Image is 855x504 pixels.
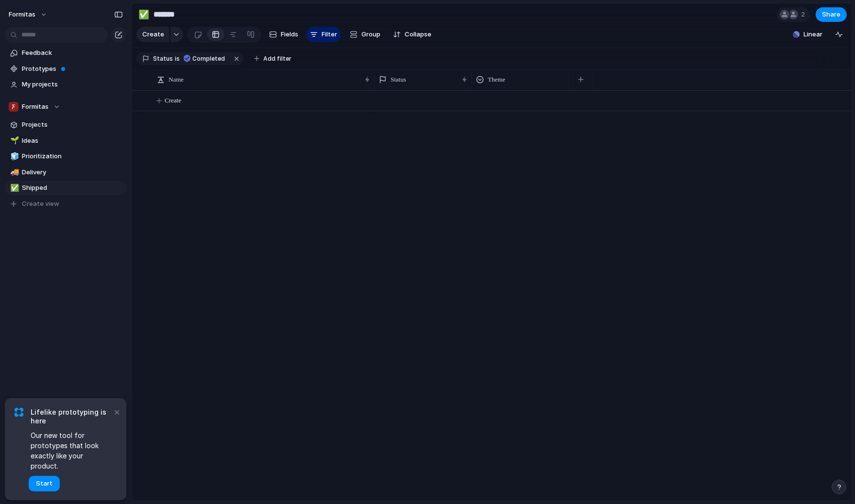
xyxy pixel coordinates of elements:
button: Formitas [4,7,52,22]
span: Lifelike prototyping is here [31,408,112,425]
a: Projects [5,118,126,132]
button: Create view [5,197,126,211]
span: Name [169,75,184,84]
span: My projects [22,80,123,89]
a: ✅Shipped [5,181,126,195]
button: Dismiss [111,406,122,418]
span: Create view [22,199,59,209]
span: Collapse [405,30,431,39]
span: Linear [804,30,822,39]
span: Theme [488,75,505,84]
a: Prototypes [5,62,126,76]
a: My projects [5,77,126,92]
button: is [173,53,182,64]
span: Formitas [9,10,35,19]
div: 🧊 [10,151,17,162]
span: Status [391,75,406,84]
span: Status [153,54,173,63]
a: 🚚Delivery [5,165,126,180]
div: ✅ [10,183,17,194]
span: Ideas [22,136,123,146]
span: Shipped [22,183,123,193]
button: Filter [306,27,341,42]
span: Group [361,30,380,39]
span: Projects [22,120,123,130]
button: Start [29,476,60,491]
button: Collapse [389,27,435,42]
span: Feedback [22,48,123,58]
span: Share [822,10,840,19]
span: Create [142,30,164,39]
span: 2 [801,10,808,19]
div: 🚚 [10,167,17,178]
button: Fields [265,27,302,42]
button: ✅ [9,183,18,193]
div: 🌱 [10,135,17,146]
a: 🧊Prioritization [5,149,126,164]
button: 🌱 [9,136,18,146]
button: Completed [181,53,231,64]
span: Fields [281,30,298,39]
button: Add filter [248,52,297,66]
span: Start [36,479,52,488]
button: Linear [789,27,826,42]
button: Group [345,27,385,42]
button: 🚚 [9,168,18,177]
span: Delivery [22,168,123,177]
span: Filter [322,30,337,39]
span: is [175,54,180,63]
a: Feedback [5,46,126,60]
a: 🌱Ideas [5,134,126,148]
span: Prototypes [22,64,123,74]
button: Formitas [5,100,126,114]
span: Formitas [22,102,49,112]
div: ✅ [138,8,149,21]
span: Prioritization [22,151,123,161]
span: Create [165,96,181,105]
span: Our new tool for prototypes that look exactly like your product. [31,430,112,471]
button: Create [137,27,169,42]
span: Completed [192,54,225,63]
button: 🧊 [9,151,18,161]
span: Add filter [263,54,291,63]
button: ✅ [136,7,152,22]
button: Share [816,7,847,22]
